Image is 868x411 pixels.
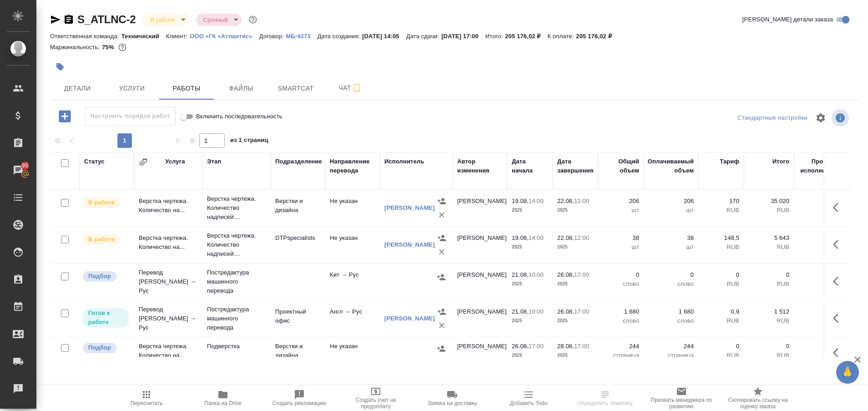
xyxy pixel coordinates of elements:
button: Назначить [434,342,448,355]
button: Доп статусы указывают на важность/срочность заказа [247,14,259,25]
button: Скопировать ссылку [63,14,74,25]
p: RUB [748,279,789,289]
button: Назначить [435,305,449,319]
td: Англ → Рус [325,303,380,335]
button: Здесь прячутся важные кнопки [828,270,849,292]
div: split button [735,111,810,125]
button: 42175.00 RUB; [116,41,128,53]
a: МБ-4373 [286,32,317,40]
p: 38 [648,233,694,243]
td: Верстка чертежа. Количество на... [134,229,202,261]
p: Договор: [259,33,286,40]
span: [PERSON_NAME] детали заказа [742,15,833,24]
p: шт [603,243,639,252]
p: 5 643 [748,233,789,243]
p: 244 [603,342,639,351]
span: Включить последовательность [196,112,283,121]
p: 2025 [557,316,594,325]
p: 75% [102,44,116,51]
p: шт [648,206,694,215]
p: 26.08, [557,271,574,278]
p: RUB [748,206,789,215]
p: 14:00 [529,198,544,204]
p: шт [648,243,694,252]
span: Детали [56,83,99,94]
p: 14:00 [529,234,544,241]
button: Удалить [435,208,449,222]
p: Постредактура машинного перевода [207,268,266,295]
button: Назначить [434,270,448,284]
p: Подверстка [207,342,266,351]
button: Удалить [435,319,449,332]
div: Направление перевода [330,157,375,175]
p: 0 [603,270,639,279]
p: 2025 [512,316,548,325]
p: 26.08, [512,343,529,350]
p: 2025 [512,279,548,289]
p: 22.08, [557,234,574,241]
p: К оплате: [548,33,576,40]
span: 95 [16,161,34,170]
p: 19.08, [512,198,529,204]
p: 19.08, [512,234,529,241]
div: Исполнитель выполняет работу [82,233,130,246]
p: Подбор [88,343,111,352]
button: Срочный [201,16,231,24]
p: ООО «ГК «Атлантис» [190,33,259,40]
p: RUB [703,279,739,289]
p: Клиент: [166,33,190,40]
div: Автор изменения [457,157,503,175]
svg: Подписаться [351,83,362,94]
p: Дата создания: [318,33,362,40]
p: 12:00 [574,198,589,204]
p: 2025 [557,351,594,360]
button: Добавить работу [52,107,77,126]
td: Кит → Рус [325,266,380,298]
div: Оплачиваемый объем [648,157,694,175]
button: Скопировать ссылку для ЯМессенджера [50,14,61,25]
div: Дата начала [512,157,548,175]
button: Сгруппировать [139,157,148,167]
button: Назначить [435,231,449,245]
button: Назначить [435,194,449,208]
p: 21.08, [512,308,529,315]
p: 2025 [512,243,548,252]
p: 2025 [557,243,594,252]
p: слово [648,279,694,289]
button: Добавить тэг [50,57,70,77]
div: Статус [84,157,105,166]
p: Дата сдачи: [406,33,441,40]
td: Перевод [PERSON_NAME] → Рус [134,300,202,337]
td: [PERSON_NAME] [453,303,507,335]
td: Не указан [325,229,380,261]
a: [PERSON_NAME] [384,315,435,322]
p: RUB [748,351,789,360]
p: 17:00 [529,343,544,350]
button: Здесь прячутся важные кнопки [828,233,849,255]
a: 95 [2,159,34,182]
span: Работы [165,83,208,94]
p: 2025 [512,206,548,215]
p: страница [648,351,694,360]
td: [PERSON_NAME] [453,266,507,298]
p: слово [603,279,639,289]
div: В работе [143,14,188,26]
a: S_ATLNC-2 [77,13,136,25]
p: Технический [121,33,166,40]
span: Услуги [110,83,154,94]
p: страница [603,351,639,360]
p: 205 176,02 ₽ [505,33,547,40]
div: Прогресс исполнителя в SC [798,157,839,184]
a: [PERSON_NAME] [384,241,435,248]
p: 28.08, [557,343,574,350]
button: Здесь прячутся важные кнопки [828,342,849,364]
p: 10:00 [529,308,544,315]
p: В работе [88,235,115,244]
p: 1 512 [748,307,789,316]
p: 26.08, [557,308,574,315]
p: 0,9 [703,307,739,316]
p: Готов к работе [88,309,123,327]
a: ООО «ГК «Атлантис» [190,32,259,40]
p: 21.08, [512,271,529,278]
div: Можно подбирать исполнителей [82,270,130,283]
